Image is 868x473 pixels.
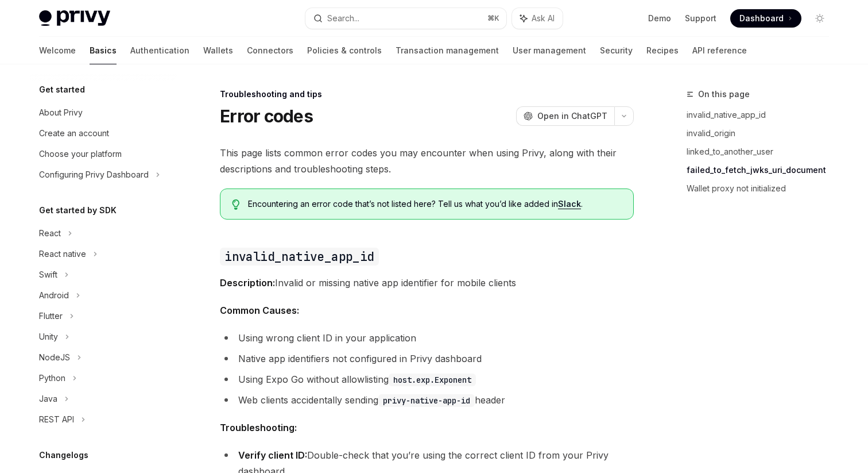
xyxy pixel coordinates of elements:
li: Using Expo Go without allowlisting [220,371,634,387]
a: invalid_native_app_id [687,106,838,124]
a: Welcome [39,37,76,64]
div: React [39,226,61,240]
span: ⌘ K [487,14,499,23]
h5: Get started [39,83,85,97]
code: host.exp.Exponent [389,374,476,386]
a: Choose your platform [30,144,177,164]
h5: Get started by SDK [39,203,117,217]
strong: Verify client ID: [238,449,307,461]
a: Transaction management [396,37,499,64]
span: This page lists common error codes you may encounter when using Privy, along with their descripti... [220,145,634,177]
div: Choose your platform [39,147,122,161]
a: failed_to_fetch_jwks_uri_document [687,161,838,179]
div: Search... [327,11,359,25]
a: Demo [648,13,671,24]
span: Open in ChatGPT [537,110,607,122]
button: Ask AI [512,8,563,29]
h1: Error codes [220,106,313,126]
div: NodeJS [39,351,70,364]
div: Create an account [39,126,109,140]
a: Wallet proxy not initialized [687,179,838,198]
div: REST API [39,413,74,426]
div: Unity [39,330,58,344]
a: linked_to_another_user [687,143,838,161]
a: User management [513,37,586,64]
a: About Privy [30,102,177,123]
svg: Tip [232,199,240,210]
a: Authentication [130,37,189,64]
a: invalid_origin [687,124,838,143]
code: invalid_native_app_id [220,248,378,266]
a: Dashboard [730,9,801,28]
a: Connectors [247,37,293,64]
a: Policies & controls [307,37,382,64]
a: Wallets [203,37,233,64]
span: Invalid or missing native app identifier for mobile clients [220,275,634,291]
span: Ask AI [532,13,555,24]
img: light logo [39,10,110,26]
button: Open in ChatGPT [516,106,614,126]
div: Java [39,392,57,406]
h5: Changelogs [39,448,88,462]
span: Dashboard [739,13,784,24]
a: Support [685,13,716,24]
a: API reference [692,37,747,64]
a: Security [600,37,633,64]
div: React native [39,247,86,261]
strong: Common Causes: [220,305,299,316]
code: privy-native-app-id [378,394,475,407]
a: Slack [558,199,581,209]
span: On this page [698,87,750,101]
div: Flutter [39,309,63,323]
div: Python [39,371,65,385]
a: Recipes [646,37,679,64]
a: Basics [90,37,117,64]
li: Web clients accidentally sending header [220,392,634,408]
strong: Troubleshooting: [220,422,297,433]
a: Create an account [30,123,177,144]
span: Encountering an error code that’s not listed here? Tell us what you’d like added in . [248,198,622,210]
li: Native app identifiers not configured in Privy dashboard [220,351,634,367]
strong: Description: [220,277,275,289]
div: Swift [39,268,57,282]
li: Using wrong client ID in your application [220,330,634,346]
button: Search...⌘K [305,8,506,29]
div: Android [39,289,69,302]
div: About Privy [39,106,83,120]
div: Troubleshooting and tips [220,89,634,100]
div: Configuring Privy Dashboard [39,168,149,182]
button: Toggle dark mode [811,9,829,28]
